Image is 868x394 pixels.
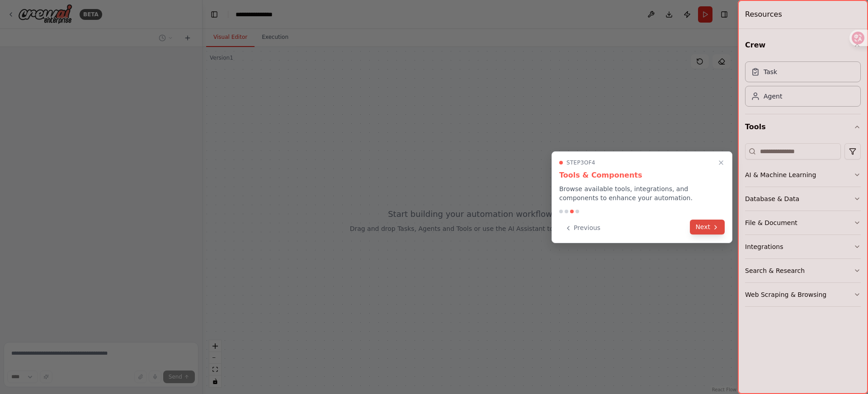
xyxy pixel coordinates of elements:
h3: Tools & Components [559,170,725,181]
p: Browse available tools, integrations, and components to enhance your automation. [559,184,725,202]
button: Previous [559,220,606,235]
button: Next [690,220,725,235]
button: Close walkthrough [716,157,726,168]
span: Step 3 of 4 [566,159,595,166]
button: Hide left sidebar [208,8,221,21]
